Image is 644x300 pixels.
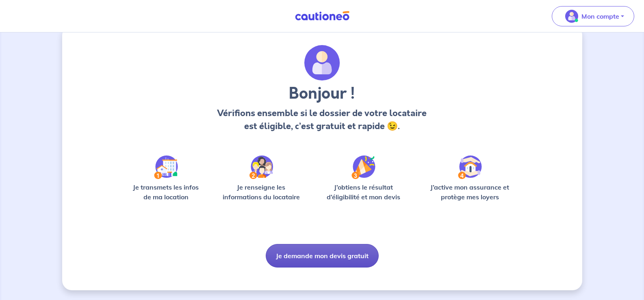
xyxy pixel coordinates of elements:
[318,182,410,202] p: J’obtiens le résultat d’éligibilité et mon devis
[423,182,517,202] p: J’active mon assurance et protège mes loyers
[292,11,353,21] img: Cautioneo
[215,107,429,133] p: Vérifions ensemble si le dossier de votre locataire est éligible, c’est gratuit et rapide 😉.
[304,45,340,81] img: archivate
[249,155,273,179] img: /static/c0a346edaed446bb123850d2d04ad552/Step-2.svg
[581,11,619,21] p: Mon compte
[218,182,305,202] p: Je renseigne les informations du locataire
[154,155,178,179] img: /static/90a569abe86eec82015bcaae536bd8e6/Step-1.svg
[552,6,634,26] button: illu_account_valid_menu.svgMon compte
[127,182,205,202] p: Je transmets les infos de ma location
[565,10,578,23] img: illu_account_valid_menu.svg
[351,155,375,179] img: /static/f3e743aab9439237c3e2196e4328bba9/Step-3.svg
[215,84,429,104] h3: Bonjour !
[266,244,379,268] button: Je demande mon devis gratuit
[458,155,482,179] img: /static/bfff1cf634d835d9112899e6a3df1a5d/Step-4.svg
